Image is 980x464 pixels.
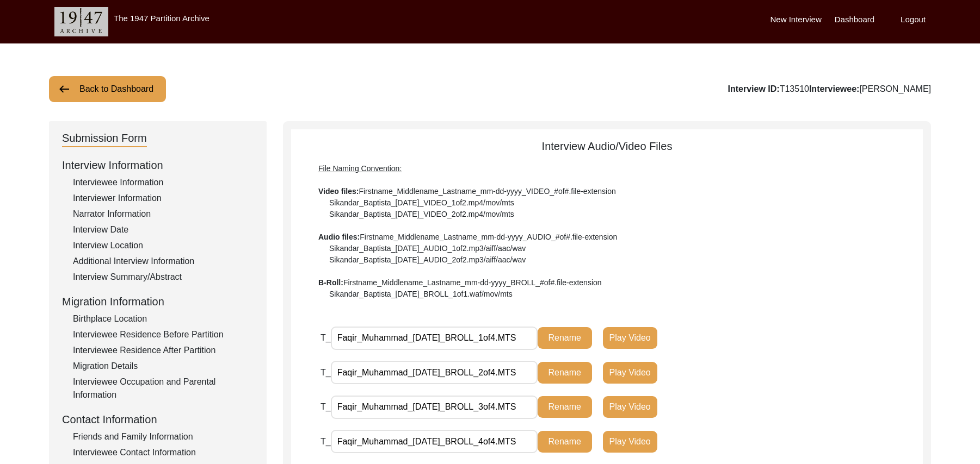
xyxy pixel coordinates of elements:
span: T_ [320,437,331,446]
label: The 1947 Partition Archive [114,14,209,23]
div: Contact Information [62,411,254,428]
button: Back to Dashboard [49,76,166,102]
div: Additional Interview Information [73,255,254,268]
div: Interview Date [73,223,254,236]
div: T13510 [PERSON_NAME] [728,83,931,96]
img: arrow-left.png [58,83,71,96]
img: header-logo.png [54,7,108,36]
div: Interviewee Occupation and Parental Information [73,375,254,402]
div: Firstname_Middlename_Lastname_mm-dd-yyyy_VIDEO_#of#.file-extension Sikandar_Baptista_[DATE]_VIDEO... [318,163,896,300]
button: Rename [538,327,592,349]
button: Play Video [603,327,657,349]
div: Interview Location [73,239,254,252]
button: Rename [538,396,592,418]
div: Interviewer Information [73,192,254,205]
button: Rename [538,362,592,384]
label: New Interview [771,14,822,26]
div: Friends and Family Information [73,430,254,443]
div: Interviewee Residence After Partition [73,344,254,357]
div: Birthplace Location [73,312,254,325]
span: T_ [320,402,331,411]
b: B-Roll: [318,278,343,287]
button: Play Video [603,431,657,453]
div: Interview Summary/Abstract [73,271,254,284]
div: Interviewee Contact Information [73,446,254,459]
span: T_ [320,333,331,342]
label: Dashboard [835,14,874,26]
div: Interview Audio/Video Files [291,138,923,300]
div: Migration Details [73,360,254,373]
b: Interview ID: [728,84,780,93]
div: Narrator Information [73,208,254,221]
button: Play Video [603,396,657,418]
div: Interview Information [62,157,254,173]
b: Video files: [318,187,359,196]
button: Play Video [603,362,657,384]
b: Interviewee: [809,84,859,93]
div: Migration Information [62,293,254,310]
div: Interviewee Information [73,176,254,189]
div: Interviewee Residence Before Partition [73,328,254,341]
button: Rename [538,431,592,453]
label: Logout [901,14,926,26]
b: Audio files: [318,233,360,241]
span: File Naming Convention: [318,164,402,173]
span: T_ [320,368,331,377]
div: Submission Form [62,130,147,147]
